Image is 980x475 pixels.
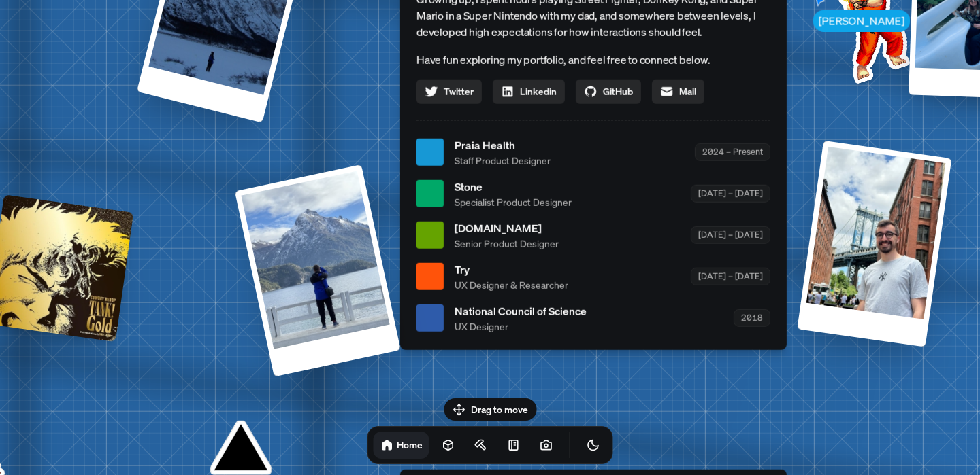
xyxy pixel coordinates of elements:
span: GitHub [603,84,633,99]
h1: Home [397,438,423,451]
span: Praia Health [455,137,551,153]
span: Senior Product Designer [455,236,559,250]
div: [DATE] – [DATE] [691,185,770,202]
span: Mail [679,84,696,99]
span: UX Designer [455,319,587,333]
span: Linkedin [520,84,557,99]
span: National Council of Science [455,302,587,319]
a: Mail [652,79,704,103]
span: [DOMAIN_NAME] [455,219,559,236]
span: Staff Product Designer [455,153,551,167]
div: 2018 [734,309,770,326]
div: [DATE] – [DATE] [691,226,770,243]
p: Have fun exploring my portfolio, and feel free to connect below. [416,50,770,68]
a: GitHub [576,79,641,103]
div: [DATE] – [DATE] [691,268,770,285]
span: Specialist Product Designer [455,194,572,209]
a: Twitter [416,79,482,103]
span: Try [455,261,568,277]
span: UX Designer & Researcher [455,277,568,292]
a: Home [374,432,429,459]
span: Twitter [444,84,474,99]
span: Stone [455,178,572,194]
button: Toggle Theme [580,432,607,459]
div: 2024 – Present [695,143,770,160]
a: Linkedin [493,79,565,103]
